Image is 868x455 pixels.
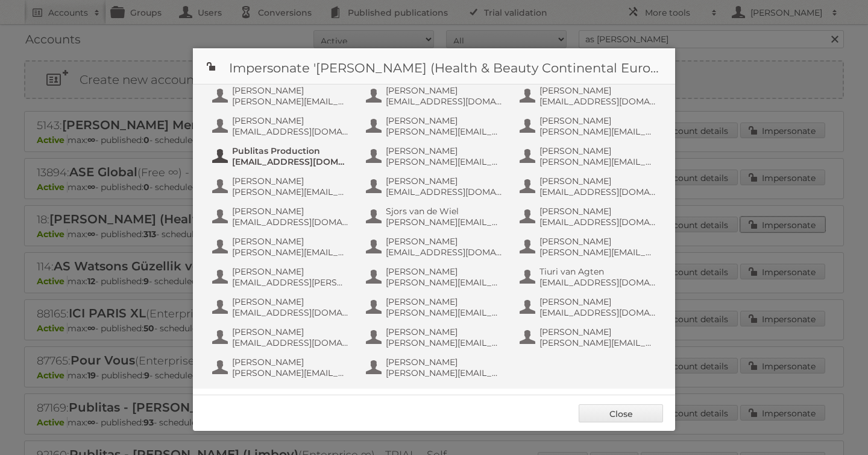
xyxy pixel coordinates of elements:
button: Publitas Production [EMAIL_ADDRESS][DOMAIN_NAME] [211,144,353,168]
span: [EMAIL_ADDRESS][DOMAIN_NAME] [232,156,349,167]
a: Close [579,404,663,422]
span: [EMAIL_ADDRESS][DOMAIN_NAME] [386,96,503,107]
span: [PERSON_NAME] [539,145,656,156]
button: [PERSON_NAME] [PERSON_NAME][EMAIL_ADDRESS][DOMAIN_NAME] [518,114,660,138]
span: [PERSON_NAME][EMAIL_ADDRESS][DOMAIN_NAME] [386,156,503,167]
span: [PERSON_NAME] [232,266,349,277]
button: [PERSON_NAME] [EMAIL_ADDRESS][DOMAIN_NAME] [211,114,353,138]
h1: Impersonate '[PERSON_NAME] (Health & Beauty Continental Europe) B.V.' [193,48,675,84]
span: [PERSON_NAME] [539,85,656,96]
span: [EMAIL_ADDRESS][DOMAIN_NAME] [232,337,349,348]
span: [PERSON_NAME][EMAIL_ADDRESS][DOMAIN_NAME] [232,186,349,197]
button: [PERSON_NAME] [EMAIL_ADDRESS][DOMAIN_NAME] [365,174,506,199]
span: [PERSON_NAME][EMAIL_ADDRESS][DOMAIN_NAME] [386,217,503,227]
button: [PERSON_NAME] [EMAIL_ADDRESS][DOMAIN_NAME] [211,295,353,319]
button: [PERSON_NAME] [EMAIL_ADDRESS][PERSON_NAME][DOMAIN_NAME] [211,265,353,289]
button: [PERSON_NAME] [PERSON_NAME][EMAIL_ADDRESS][DOMAIN_NAME] [365,295,506,319]
span: [PERSON_NAME][EMAIL_ADDRESS][DOMAIN_NAME] [232,96,349,107]
span: [PERSON_NAME] [386,115,503,126]
span: [EMAIL_ADDRESS][DOMAIN_NAME] [539,186,656,197]
span: [PERSON_NAME] [386,145,503,156]
button: Sjors van de Wiel [PERSON_NAME][EMAIL_ADDRESS][DOMAIN_NAME] [365,205,506,229]
span: [PERSON_NAME][EMAIL_ADDRESS][DOMAIN_NAME] [386,367,503,378]
span: [PERSON_NAME][EMAIL_ADDRESS][DOMAIN_NAME] [539,247,656,258]
span: [EMAIL_ADDRESS][DOMAIN_NAME] [386,186,503,197]
span: [PERSON_NAME] [386,326,503,337]
span: [EMAIL_ADDRESS][PERSON_NAME][DOMAIN_NAME] [232,277,349,288]
span: [PERSON_NAME] [386,266,503,277]
span: [EMAIL_ADDRESS][DOMAIN_NAME] [386,247,503,258]
span: [PERSON_NAME] [386,296,503,307]
button: Tiuri van Agten [EMAIL_ADDRESS][DOMAIN_NAME] [518,265,660,289]
span: [EMAIL_ADDRESS][DOMAIN_NAME] [232,307,349,318]
span: [PERSON_NAME] [386,357,503,367]
button: [PERSON_NAME] [PERSON_NAME][EMAIL_ADDRESS][DOMAIN_NAME] [365,265,506,289]
span: [PERSON_NAME] [232,176,349,186]
button: [PERSON_NAME] [EMAIL_ADDRESS][DOMAIN_NAME] [518,205,660,229]
button: [PERSON_NAME] [PERSON_NAME][EMAIL_ADDRESS][DOMAIN_NAME] [211,174,353,199]
span: [PERSON_NAME][EMAIL_ADDRESS][DOMAIN_NAME] [232,367,349,378]
button: [PERSON_NAME] [PERSON_NAME][EMAIL_ADDRESS][DOMAIN_NAME] [365,144,506,168]
button: [PERSON_NAME] [PERSON_NAME][EMAIL_ADDRESS][DOMAIN_NAME] [365,355,506,380]
span: [PERSON_NAME] [232,357,349,367]
span: [PERSON_NAME] [386,236,503,247]
span: [PERSON_NAME][EMAIL_ADDRESS][DOMAIN_NAME] [539,337,656,348]
span: [EMAIL_ADDRESS][DOMAIN_NAME] [232,126,349,137]
span: [EMAIL_ADDRESS][DOMAIN_NAME] [539,96,656,107]
span: [EMAIL_ADDRESS][DOMAIN_NAME] [539,277,656,288]
button: [PERSON_NAME] [PERSON_NAME][EMAIL_ADDRESS][DOMAIN_NAME] [211,84,353,108]
span: [PERSON_NAME] [386,176,503,186]
button: [PERSON_NAME] [EMAIL_ADDRESS][DOMAIN_NAME] [518,174,660,199]
span: [PERSON_NAME] [232,206,349,217]
span: [PERSON_NAME] [539,326,656,337]
span: [PERSON_NAME] [232,296,349,307]
button: [PERSON_NAME] [PERSON_NAME][EMAIL_ADDRESS][DOMAIN_NAME] [518,235,660,259]
button: [PERSON_NAME] [EMAIL_ADDRESS][DOMAIN_NAME] [518,84,660,108]
span: [PERSON_NAME] [539,115,656,126]
span: [PERSON_NAME][EMAIL_ADDRESS][DOMAIN_NAME] [232,247,349,258]
span: [EMAIL_ADDRESS][DOMAIN_NAME] [539,217,656,227]
span: [EMAIL_ADDRESS][DOMAIN_NAME] [539,307,656,318]
button: [PERSON_NAME] [PERSON_NAME][EMAIL_ADDRESS][DOMAIN_NAME] [365,114,506,138]
button: [PERSON_NAME] [EMAIL_ADDRESS][DOMAIN_NAME] [518,295,660,319]
button: [PERSON_NAME] [EMAIL_ADDRESS][DOMAIN_NAME] [211,205,353,229]
button: [PERSON_NAME] [EMAIL_ADDRESS][DOMAIN_NAME] [365,84,506,108]
span: Sjors van de Wiel [386,206,503,217]
span: [PERSON_NAME][EMAIL_ADDRESS][DOMAIN_NAME] [539,126,656,137]
span: [PERSON_NAME] [386,85,503,96]
span: [PERSON_NAME] [539,176,656,186]
button: [PERSON_NAME] [PERSON_NAME][EMAIL_ADDRESS][DOMAIN_NAME] [211,355,353,380]
button: [PERSON_NAME] [PERSON_NAME][EMAIL_ADDRESS][DOMAIN_NAME] [518,325,660,349]
span: [PERSON_NAME][EMAIL_ADDRESS][DOMAIN_NAME] [386,126,503,137]
button: [PERSON_NAME] [EMAIL_ADDRESS][DOMAIN_NAME] [211,325,353,349]
button: [PERSON_NAME] [PERSON_NAME][EMAIL_ADDRESS][DOMAIN_NAME] [211,235,353,259]
span: [EMAIL_ADDRESS][DOMAIN_NAME] [232,217,349,227]
button: [PERSON_NAME] [PERSON_NAME][EMAIL_ADDRESS][DOMAIN_NAME] [365,325,506,349]
span: Tiuri van Agten [539,266,656,277]
span: Publitas Production [232,145,349,156]
span: [PERSON_NAME][EMAIL_ADDRESS][DOMAIN_NAME] [386,337,503,348]
span: [PERSON_NAME][EMAIL_ADDRESS][DOMAIN_NAME] [386,277,503,288]
span: [PERSON_NAME] [539,296,656,307]
span: [PERSON_NAME] [539,236,656,247]
span: [PERSON_NAME] [232,85,349,96]
span: [PERSON_NAME] [232,115,349,126]
span: [PERSON_NAME][EMAIL_ADDRESS][DOMAIN_NAME] [539,156,656,167]
button: [PERSON_NAME] [PERSON_NAME][EMAIL_ADDRESS][DOMAIN_NAME] [518,144,660,168]
span: [PERSON_NAME][EMAIL_ADDRESS][DOMAIN_NAME] [386,307,503,318]
span: [PERSON_NAME] [232,326,349,337]
button: [PERSON_NAME] [EMAIL_ADDRESS][DOMAIN_NAME] [365,235,506,259]
span: [PERSON_NAME] [232,236,349,247]
span: [PERSON_NAME] [539,206,656,217]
